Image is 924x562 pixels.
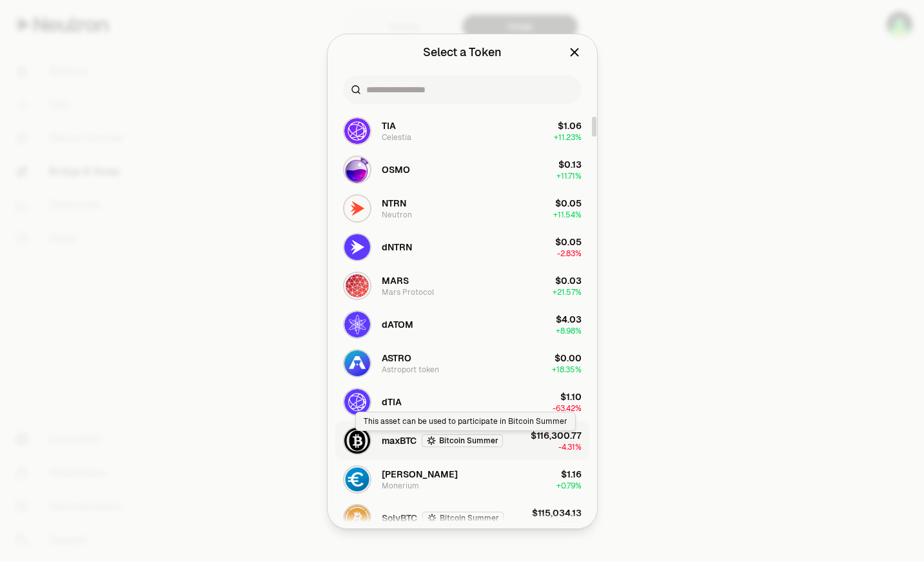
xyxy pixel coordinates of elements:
button: SolvBTC LogoSolvBTCBitcoin Summer$115,034.13+2.75% [335,499,589,537]
img: TIA Logo [344,118,370,144]
img: SolvBTC Logo [344,505,370,531]
button: dATOM LogodATOM$4.03+8.98% [335,305,589,344]
button: MARS LogoMARSMars Protocol$0.03+21.57% [335,266,589,305]
div: $1.16 [561,468,582,481]
span: dNTRN [382,241,412,254]
span: -63.42% [553,403,582,414]
span: dATOM [382,318,413,331]
span: maxBTC [382,434,417,447]
span: + 11.71% [556,171,582,181]
span: OSMO [382,163,410,176]
div: $1.10 [560,390,582,403]
span: -4.31% [558,442,582,452]
button: Bitcoin Summer [422,434,503,447]
div: $0.05 [555,197,582,210]
span: TIA [382,119,396,132]
div: $4.03 [556,313,582,326]
button: EURe Logo[PERSON_NAME]Monerium$1.16+0.79% [335,460,589,499]
button: dNTRN LogodNTRN$0.05-2.83% [335,228,589,266]
span: + 18.35% [552,365,582,375]
div: $115,034.13 [532,507,582,519]
span: MARS [382,274,409,287]
div: $1.06 [558,119,582,132]
span: SolvBTC [382,512,417,525]
span: + 0.79% [556,481,582,491]
img: EURe Logo [344,467,370,492]
div: Monerium [382,481,419,491]
span: + 11.23% [554,132,582,143]
img: dNTRN Logo [344,234,370,260]
div: Astroport token [382,365,439,375]
div: $116,300.77 [531,429,582,442]
div: Celestia [382,132,411,143]
span: + 21.57% [553,287,582,297]
span: NTRN [382,197,406,210]
img: NTRN Logo [344,196,370,221]
div: Select a Token [423,43,502,61]
div: $0.03 [555,274,582,287]
span: dTIA [382,396,402,408]
img: ASTRO Logo [344,350,370,376]
img: OSMO Logo [344,157,370,183]
img: maxBTC Logo [344,428,370,454]
button: dTIA LogodTIA$1.10-63.42% [335,383,589,421]
span: [PERSON_NAME] [382,468,458,481]
span: + 2.75% [556,519,582,530]
span: ASTRO [382,352,411,365]
img: dTIA Logo [344,389,370,415]
span: + 11.54% [553,210,582,220]
button: TIA LogoTIACelestia$1.06+11.23% [335,112,589,150]
img: MARS Logo [344,273,370,299]
button: ASTRO LogoASTROAstroport token$0.00+18.35% [335,344,589,383]
button: Close [567,43,582,61]
div: Neutron [382,210,412,220]
img: dATOM Logo [344,312,370,337]
div: $0.13 [558,158,582,171]
div: $0.00 [555,352,582,365]
span: + 8.98% [556,326,582,336]
button: OSMO LogoOSMO$0.13+11.71% [335,150,589,189]
div: $0.05 [555,236,582,248]
button: maxBTC LogomaxBTCBitcoin Summer$116,300.77-4.31% [335,421,589,460]
span: -2.83% [557,248,582,259]
button: NTRN LogoNTRNNeutron$0.05+11.54% [335,189,589,228]
div: Mars Protocol [382,287,434,297]
button: Bitcoin Summer [422,512,504,525]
